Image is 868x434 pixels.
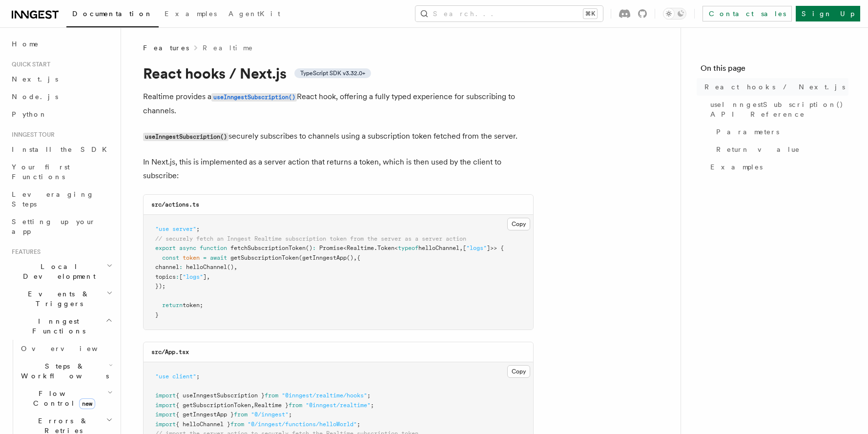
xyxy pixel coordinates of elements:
span: return [162,302,183,309]
span: "logs" [466,245,487,251]
button: Local Development [8,258,115,285]
span: ]>> { [487,245,504,251]
span: Inngest Functions [8,316,105,336]
span: = [203,254,207,261]
span: [ [463,245,466,251]
span: { [357,254,360,261]
code: useInngestSubscription() [143,133,228,141]
span: Your first Functions [12,163,70,181]
span: , [234,264,237,270]
a: Contact sales [703,6,792,21]
a: Sign Up [796,6,860,21]
span: Promise [319,245,343,251]
span: Python [12,110,47,118]
span: Features [143,43,189,53]
span: } [155,311,159,318]
span: ; [367,392,371,399]
span: AgentKit [228,10,280,18]
span: < [343,245,347,251]
span: token [183,254,200,261]
button: Steps & Workflows [17,357,115,385]
span: typeof [398,245,418,251]
span: Steps & Workflows [17,361,109,381]
span: "@inngest/realtime/hooks" [282,392,367,399]
span: fetchSubscriptionToken [230,245,306,251]
span: "@inngest/realtime" [306,402,371,409]
span: Overview [21,345,122,352]
p: In Next.js, this is implemented as a server action that returns a token, which is then used by th... [143,155,534,183]
span: import [155,402,176,409]
span: : [312,245,316,251]
a: Return value [712,141,848,158]
button: Events & Triggers [8,285,115,312]
span: Return value [716,145,800,154]
span: Token [377,245,394,251]
span: ; [371,402,374,409]
span: () [227,264,234,270]
a: Realtime [203,43,254,53]
p: securely subscribes to channels using a subscription token fetched from the server. [143,129,534,144]
span: Realtime } [254,402,289,409]
span: function [200,245,227,251]
span: ; [196,226,200,232]
span: // securely fetch an Inngest Realtime subscription token from the server as a server action [155,235,466,242]
span: Home [12,39,39,49]
span: const [162,254,179,261]
a: React hooks / Next.js [701,78,848,96]
code: src/App.tsx [151,349,189,355]
button: Search...⌘K [415,6,603,21]
a: Examples [159,3,223,26]
button: Copy [507,218,530,230]
code: useInngestSubscription() [211,93,297,102]
span: { getSubscriptionToken [176,402,251,409]
span: "@/inngest" [251,411,289,418]
span: Parameters [716,127,779,137]
span: topics [155,273,176,280]
span: from [289,402,302,409]
span: import [155,392,176,399]
span: , [251,402,254,409]
span: getSubscriptionToken [230,254,299,261]
span: channel [155,264,179,270]
span: () [347,254,353,261]
span: Realtime [347,245,374,251]
span: , [207,273,210,280]
code: src/actions.ts [151,201,199,208]
a: Leveraging Steps [8,186,115,213]
span: from [230,421,244,428]
span: import [155,421,176,428]
a: Python [8,105,115,123]
span: () [306,245,312,251]
span: helloChannel [418,245,459,251]
a: Documentation [66,3,159,27]
span: Inngest tour [8,131,55,139]
a: Overview [17,340,115,357]
a: Examples [706,158,848,176]
span: Events & Triggers [8,289,106,309]
span: Install the SDK [12,145,113,153]
span: ; [289,411,292,418]
button: Copy [507,365,530,378]
button: Flow Controlnew [17,385,115,412]
span: Node.js [12,93,58,101]
span: : [176,273,179,280]
span: { helloChannel } [176,421,230,428]
a: useInngestSubscription() [211,92,297,101]
span: , [353,254,357,261]
span: . [374,245,377,251]
span: Examples [710,162,763,172]
span: React hooks / Next.js [704,82,845,92]
span: await [210,254,227,261]
h4: On this page [701,62,848,78]
span: token; [183,302,203,309]
span: Setting up your app [12,218,96,235]
span: Quick start [8,61,50,68]
a: Node.js [8,88,115,105]
span: ] [203,273,207,280]
a: Next.js [8,70,115,88]
span: "@/inngest/functions/helloWorld" [248,421,357,428]
span: , [459,245,463,251]
span: : [179,264,183,270]
span: "use server" [155,226,196,232]
span: { getInngestApp } [176,411,234,418]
